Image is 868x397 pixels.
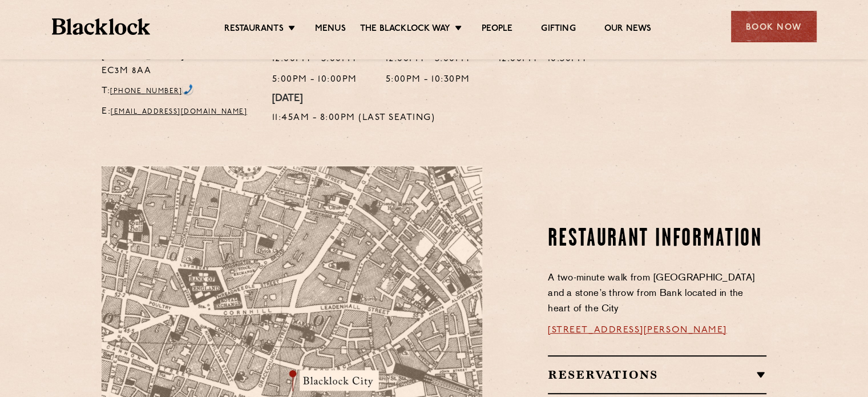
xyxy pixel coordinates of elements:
[182,84,193,94] div: Call: +44 20 7998 7676
[548,271,766,317] p: A two-minute walk from [GEOGRAPHIC_DATA] and a stone’s throw from Bank located in the heart of th...
[272,52,357,67] p: 12:00pm - 3:00pm
[548,225,766,254] h2: Restaurant Information
[272,111,435,126] p: 11:45am - 8:00pm (Last Seating)
[102,84,255,99] p: T:
[386,73,470,87] p: 5:00pm - 10:30pm
[360,23,450,36] a: The Blacklock Way
[272,73,357,87] p: 5:00pm - 10:00pm
[548,368,766,382] h2: Reservations
[52,18,151,35] img: BL_Textured_Logo-footer-cropped.svg
[272,93,435,106] h4: [DATE]
[541,23,575,36] a: Gifting
[315,23,346,36] a: Menus
[604,23,652,36] a: Our News
[111,109,247,115] a: [EMAIL_ADDRESS][DOMAIN_NAME]
[102,105,255,119] p: E:
[224,23,284,36] a: Restaurants
[184,84,193,94] img: hfpfyWBK5wQHBAGPgDf9c6qAYOxxMAAAAASUVORK5CYII=
[482,23,512,36] a: People
[731,11,817,42] div: Book Now
[110,88,182,95] a: [PHONE_NUMBER]
[499,52,587,67] p: 12:00pm - 10:30pm
[386,52,470,67] p: 12:00pm - 3:00pm
[548,326,727,335] a: [STREET_ADDRESS][PERSON_NAME]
